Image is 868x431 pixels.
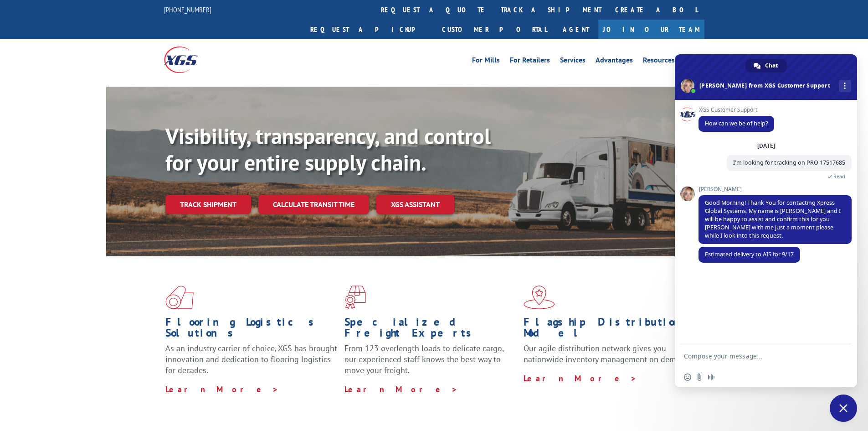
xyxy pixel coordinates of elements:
textarea: Compose your message... [684,352,828,360]
span: Insert an emoji [684,374,691,381]
span: Chat [765,59,778,73]
div: Close chat [830,395,857,422]
a: For Mills [472,57,500,67]
b: Visibility, transparency, and control for your entire supply chain. [165,122,491,177]
img: xgs-icon-total-supply-chain-intelligence-red [165,286,194,309]
a: Track shipment [165,195,251,214]
a: Join Our Team [598,20,704,39]
span: Estimated delivery to AIS for 9/17 [705,250,794,258]
a: Agent [554,20,598,39]
a: For Retailers [510,57,550,67]
a: Learn More > [165,384,279,395]
a: [PHONE_NUMBER] [164,5,211,14]
a: Resources [643,57,675,67]
a: XGS ASSISTANT [376,195,454,214]
a: Advantages [596,57,633,67]
a: Learn More > [344,384,458,395]
a: Learn More > [524,373,637,384]
span: XGS Customer Support [699,107,774,113]
span: Audio message [708,374,715,381]
img: xgs-icon-focused-on-flooring-red [344,286,366,309]
span: [PERSON_NAME] [699,186,852,192]
span: Read [833,173,845,180]
img: xgs-icon-flagship-distribution-model-red [524,286,555,309]
a: Calculate transit time [258,195,369,214]
h1: Flooring Logistics Solutions [165,317,338,343]
h1: Specialized Freight Experts [344,317,517,343]
span: I'm looking for tracking on PRO 17517685 [733,159,845,166]
div: More channels [839,80,851,92]
h1: Flagship Distribution Model [524,317,696,343]
span: Send a file [696,374,703,381]
p: From 123 overlength loads to delicate cargo, our experienced staff knows the best way to move you... [344,343,517,384]
a: Request a pickup [303,20,435,39]
span: Good Morning! Thank You for contacting Xpress Global Systems. My name is [PERSON_NAME] and I will... [705,199,841,239]
div: [DATE] [757,143,775,149]
span: Our agile distribution network gives you nationwide inventory management on demand. [524,343,691,364]
a: Services [560,57,586,67]
span: How can we be of help? [705,119,768,127]
span: As an industry carrier of choice, XGS has brought innovation and dedication to flooring logistics... [165,343,337,375]
div: Chat [745,59,787,73]
a: Customer Portal [435,20,554,39]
